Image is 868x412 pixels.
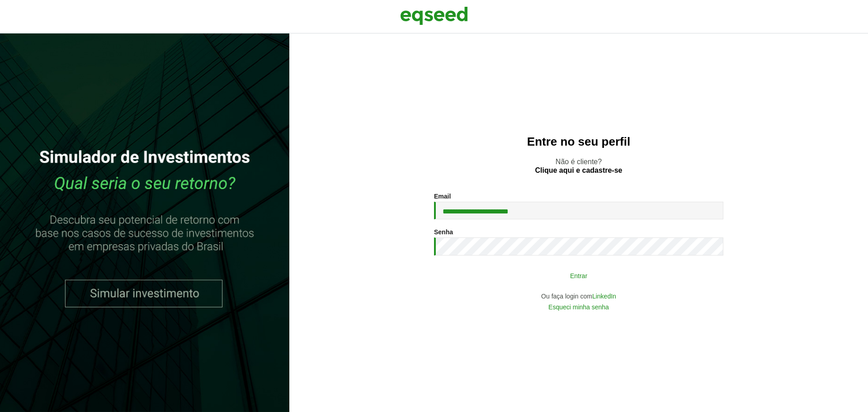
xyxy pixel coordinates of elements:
[434,229,453,235] label: Senha
[548,304,609,310] a: Esqueci minha senha
[434,293,723,299] div: Ou faça login com
[400,5,468,27] img: EqSeed Logo
[535,167,623,174] a: Clique aqui e cadastre-se
[307,157,850,175] p: Não é cliente?
[307,135,850,148] h2: Entre no seu perfil
[461,267,696,284] button: Entrar
[592,293,616,299] a: LinkedIn
[434,193,451,199] label: Email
